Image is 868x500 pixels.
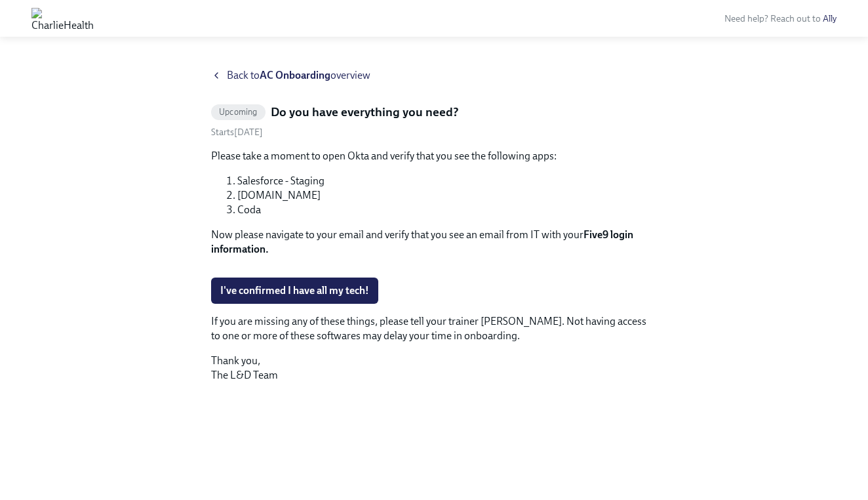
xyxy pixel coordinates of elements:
[211,107,266,117] span: Upcoming
[211,68,657,83] a: Back toAC Onboardingoverview
[227,68,370,83] span: Back to overview
[211,354,657,383] p: Thank you, The L&D Team
[211,149,657,163] p: Please take a moment to open Okta and verify that you see the following apps:
[211,314,657,343] p: If you are missing any of these things, please tell your trainer [PERSON_NAME]. Not having access...
[211,278,378,304] button: I've confirmed I have all my tech!
[724,13,837,24] span: Need help? Reach out to
[271,104,459,121] h5: Do you have everything you need?
[220,284,369,297] span: I've confirmed I have all my tech!
[211,127,263,138] span: Starts [DATE]
[237,203,657,217] li: Coda
[211,228,657,257] p: Now please navigate to your email and verify that you see an email from IT with your
[211,228,633,255] strong: Five9 login information.
[237,188,657,203] li: [DOMAIN_NAME]
[260,69,330,81] strong: AC Onboarding
[31,8,94,29] img: CharlieHealth
[823,13,837,24] a: Ally
[237,174,657,188] li: Salesforce - Staging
